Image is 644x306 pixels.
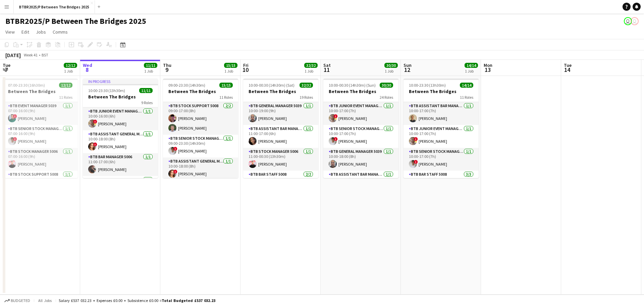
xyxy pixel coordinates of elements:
[163,79,238,178] app-job-card: 09:00-23:30 (14h30m)15/15Between The Bridges11 RolesBTB Stock support 50082/209:00-17:00 (8h)[PER...
[404,125,479,148] app-card-role: BTB Junior Event Manager 50391/110:00-17:00 (7h)![PERSON_NAME]
[21,29,29,35] span: Edit
[64,69,77,74] div: 1 Job
[329,83,376,88] span: 10:00-00:30 (14h30m) (Sun)
[59,95,72,100] span: 11 Roles
[3,148,78,171] app-card-role: BTB Stock Manager 50061/107:00-16:00 (9h)[PERSON_NAME]
[33,28,49,36] a: Jobs
[414,137,418,141] span: !
[82,66,92,74] span: 8
[224,69,237,74] div: 1 Job
[144,69,157,74] div: 1 Job
[300,95,313,100] span: 19 Roles
[163,158,238,180] app-card-role: BTB Assistant General Manager 50061/110:00-18:00 (8h)![PERSON_NAME]
[483,66,492,74] span: 13
[59,298,215,303] div: Salary £537 032.23 + Expenses £0.00 + Subsistence £0.00 =
[168,83,205,88] span: 09:00-23:30 (14h30m)
[36,29,46,35] span: Jobs
[323,62,331,68] span: Sat
[380,83,393,88] span: 30/30
[624,17,632,25] app-user-avatar: Amy Cane
[385,69,397,74] div: 1 Job
[3,62,10,68] span: Tue
[243,125,318,148] app-card-role: BTB Assistant Bar Manager 50061/111:00-17:00 (6h)[PERSON_NAME]
[243,79,318,178] app-job-card: 10:00-00:30 (14h30m) (Sat)32/32Between The Bridges19 RolesBTB General Manager 50391/110:00-19:00 ...
[243,171,318,203] app-card-role: BTB Bar Staff 50082/211:30-17:30 (6h)
[83,79,158,84] div: In progress
[323,79,398,178] app-job-card: 10:00-00:30 (14h30m) (Sun)30/30Between The Bridges24 RolesBTB Junior Event Manager 50391/110:00-1...
[14,0,95,13] button: BTBR2025/P Between The Bridges 2025
[3,28,17,36] a: View
[3,79,78,178] app-job-card: 07:00-23:30 (16h30m)12/12Between The Bridges11 RolesBTB Event Manager 50391/107:00-16:00 (9h)![PE...
[144,63,157,68] span: 11/11
[22,52,39,57] span: Week 41
[5,16,146,26] h1: BTBR2025/P Between The Bridges 2025
[93,142,97,146] span: !
[173,147,177,151] span: !
[11,298,30,303] span: Budgeted
[631,17,639,25] app-user-avatar: Amy Cane
[42,52,48,57] div: BST
[3,102,78,125] app-card-role: BTB Event Manager 50391/107:00-16:00 (9h)![PERSON_NAME]
[465,63,478,68] span: 14/14
[19,28,32,36] a: Edit
[219,95,233,100] span: 11 Roles
[13,137,17,141] span: !
[83,79,158,178] div: In progress10:00-23:30 (13h30m)11/11Between The Bridges9 RolesBTB Junior Event Manager 50391/110:...
[3,171,78,193] app-card-role: BTB Stock support 50081/107:00-16:00 (9h)
[163,88,238,94] h3: Between The Bridges
[484,62,492,68] span: Mon
[323,171,398,193] app-card-role: BTB Assistant Bar Manager 50061/110:00-23:30 (13h30m)
[162,66,171,74] span: 9
[323,88,398,94] h3: Between The Bridges
[50,28,70,36] a: Comms
[465,69,478,74] div: 1 Job
[5,52,21,58] div: [DATE]
[163,62,171,68] span: Thu
[322,66,331,74] span: 11
[305,69,317,74] div: 1 Job
[3,125,78,148] app-card-role: BTB Senior Stock Manager 50061/107:00-16:00 (9h)![PERSON_NAME]
[83,153,158,176] app-card-role: BTB Bar Manager 50061/111:00-17:00 (6h)[PERSON_NAME]
[243,102,318,125] app-card-role: BTB General Manager 50391/110:00-19:00 (9h)[PERSON_NAME]
[249,83,294,88] span: 10:00-00:30 (14h30m) (Sat)
[59,83,72,88] span: 12/12
[323,102,398,125] app-card-role: BTB Junior Event Manager 50391/110:00-17:00 (7h)![PERSON_NAME]
[563,66,572,74] span: 14
[5,29,15,35] span: View
[53,29,68,35] span: Comms
[404,62,412,68] span: Sun
[404,88,479,94] h3: Between The Bridges
[163,102,238,135] app-card-role: BTB Stock support 50082/209:00-17:00 (8h)[PERSON_NAME][PERSON_NAME]
[384,63,398,68] span: 30/30
[409,83,446,88] span: 10:00-23:30 (13h30m)
[93,120,97,124] span: !
[83,130,158,153] app-card-role: BTB Assistant General Manager 50061/110:00-18:00 (8h)![PERSON_NAME]
[242,66,249,74] span: 10
[300,83,313,88] span: 32/32
[83,94,158,100] h3: Between The Bridges
[460,95,473,100] span: 11 Roles
[64,63,77,68] span: 12/12
[219,83,233,88] span: 15/15
[404,79,479,178] app-job-card: 10:00-23:30 (13h30m)14/14Between The Bridges11 RolesBTB Assistant Bar Manager 50061/110:00-17:00 ...
[8,83,45,88] span: 07:00-23:30 (16h30m)
[323,125,398,148] app-card-role: BTB Senior Stock Manager 50061/110:00-17:00 (7h)![PERSON_NAME]
[304,63,318,68] span: 32/32
[83,107,158,130] app-card-role: BTB Junior Event Manager 50391/110:00-16:00 (6h)![PERSON_NAME]
[3,297,31,304] button: Budgeted
[380,95,393,100] span: 24 Roles
[404,102,479,125] app-card-role: BTB Assistant Bar Manager 50061/110:00-17:00 (7h)[PERSON_NAME]
[460,83,473,88] span: 14/14
[13,114,17,118] span: !
[163,135,238,158] app-card-role: BTB Senior Stock Manager 50061/109:00-23:30 (14h30m)![PERSON_NAME]
[3,88,78,94] h3: Between The Bridges
[402,66,412,74] span: 12
[2,66,10,74] span: 7
[243,62,249,68] span: Fri
[83,176,158,199] app-card-role: BTB Assistant Stock Manager 50061/1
